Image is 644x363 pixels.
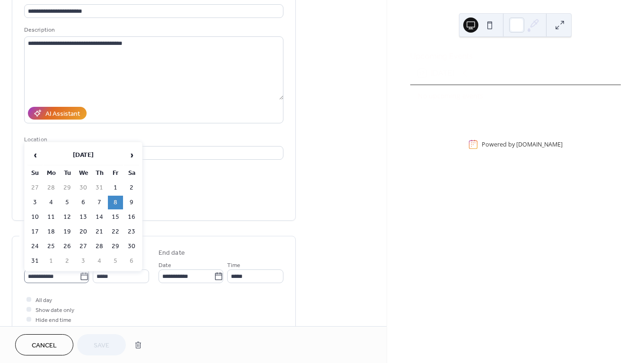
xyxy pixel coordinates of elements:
span: All day [35,295,52,305]
td: 11 [44,210,59,224]
span: Time [227,260,240,270]
td: 31 [27,254,43,268]
td: 26 [60,240,75,253]
button: Cancel [15,334,73,355]
td: 20 [76,225,91,239]
td: 30 [124,240,139,253]
span: Cancel [32,341,57,351]
th: Mo [44,166,59,180]
td: 16 [124,210,139,224]
td: 22 [108,225,123,239]
td: 8 [108,196,123,209]
td: 10 [27,210,43,224]
td: 4 [44,196,59,209]
div: Powered by [482,140,563,148]
div: AI Assistant [45,109,80,119]
span: ‹ [28,146,42,164]
td: 1 [44,254,59,268]
td: 6 [124,254,139,268]
td: 17 [27,225,43,239]
span: › [124,146,139,164]
td: 5 [60,196,75,209]
button: AI Assistant [28,107,87,120]
th: Th [92,166,107,180]
td: 12 [60,210,75,224]
td: 2 [60,254,75,268]
td: 1 [108,181,123,195]
th: [DATE] [44,145,123,165]
th: Sa [124,166,139,180]
td: 4 [92,254,107,268]
td: 30 [76,181,91,195]
th: Fr [108,166,123,180]
td: 19 [60,225,75,239]
span: Date [159,260,171,270]
td: 28 [44,181,59,195]
td: 31 [92,181,107,195]
td: 27 [76,240,91,253]
div: Upcoming Events [410,51,621,62]
td: 25 [44,240,59,253]
a: [DOMAIN_NAME] [516,140,563,148]
td: 2 [124,181,139,195]
td: 14 [92,210,107,224]
span: Hide end time [35,315,71,325]
span: Show date only [35,305,74,315]
th: We [76,166,91,180]
th: Su [27,166,43,180]
td: 24 [27,240,43,253]
td: 3 [27,196,43,209]
td: 15 [108,210,123,224]
div: End date [159,248,185,258]
div: Location [24,135,282,145]
td: 18 [44,225,59,239]
td: 29 [108,240,123,253]
td: 9 [124,196,139,209]
td: 28 [92,240,107,253]
td: 7 [92,196,107,209]
td: 5 [108,254,123,268]
th: Tu [60,166,75,180]
td: 21 [92,225,107,239]
td: 3 [76,254,91,268]
td: 6 [76,196,91,209]
td: 29 [60,181,75,195]
td: 23 [124,225,139,239]
div: No upcoming events [418,91,613,101]
div: Description [24,25,282,35]
td: 27 [27,181,43,195]
td: 13 [76,210,91,224]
